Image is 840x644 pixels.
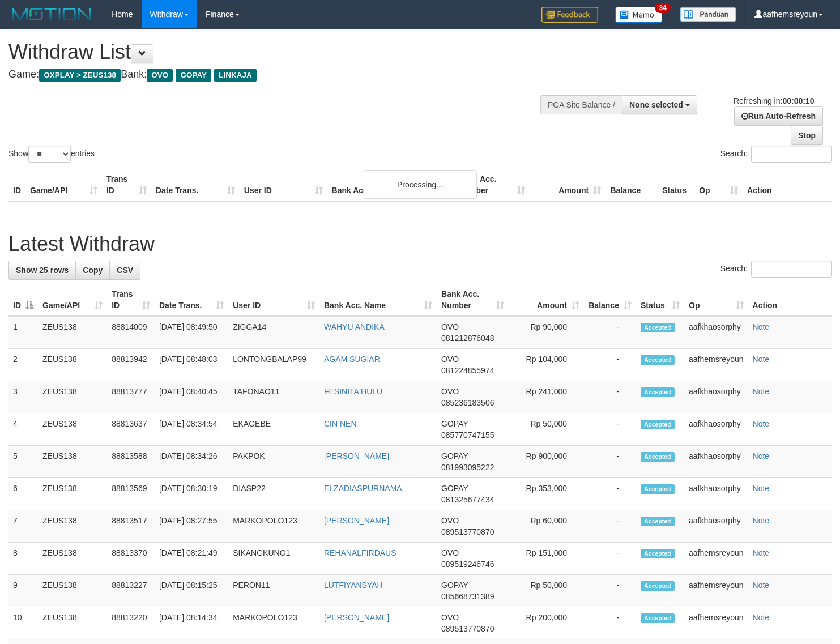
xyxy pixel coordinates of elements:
[441,495,494,504] span: Copy 081325677434 to clipboard
[509,316,584,349] td: Rp 90,000
[441,387,459,396] span: OVO
[684,413,748,446] td: aafkhaosorphy
[228,607,319,639] td: MARKOPOLO123
[753,613,770,622] a: Note
[8,69,549,80] h4: Game: Bank:
[107,543,155,575] td: 88813370
[743,169,832,201] th: Action
[107,575,155,607] td: 88813227
[441,548,459,557] span: OVO
[641,420,675,429] span: Accepted
[324,548,396,557] a: REHANALFIRDAUS
[615,7,663,23] img: Button%20Memo.svg
[684,478,748,510] td: aafkhaosorphy
[8,146,95,163] label: Show entries
[441,322,459,331] span: OVO
[641,517,675,526] span: Accepted
[38,349,107,381] td: ZEUS138
[684,349,748,381] td: aafhemsreyoun
[38,413,107,446] td: ZEUS138
[748,284,832,316] th: Action
[641,355,675,365] span: Accepted
[753,322,770,331] a: Note
[584,478,636,510] td: -
[8,284,38,316] th: ID: activate to sort column descending
[324,484,402,493] a: ELZADIASPURNAMA
[509,381,584,413] td: Rp 241,000
[584,543,636,575] td: -
[155,316,228,349] td: [DATE] 08:49:50
[680,7,736,22] img: panduan.png
[117,266,133,275] span: CSV
[441,560,494,569] span: Copy 089519246746 to clipboard
[102,169,151,201] th: Trans ID
[584,381,636,413] td: -
[584,413,636,446] td: -
[107,381,155,413] td: 88813777
[641,323,675,332] span: Accepted
[684,284,748,316] th: Op: activate to sort column ascending
[319,284,437,316] th: Bank Acc. Name: activate to sort column ascending
[39,69,121,82] span: OXPLAY > ZEUS138
[107,478,155,510] td: 88813569
[8,169,25,201] th: ID
[684,543,748,575] td: aafhemsreyoun
[155,510,228,543] td: [DATE] 08:27:55
[641,452,675,462] span: Accepted
[441,451,468,460] span: GOPAY
[584,607,636,639] td: -
[324,387,382,396] a: FESINITA HULU
[324,581,383,590] a: LUTFIYANSYAH
[324,613,389,622] a: [PERSON_NAME]
[684,510,748,543] td: aafkhaosorphy
[441,430,494,440] span: Copy 085770747155 to clipboard
[636,284,684,316] th: Status: activate to sort column ascending
[509,478,584,510] td: Rp 353,000
[8,316,38,349] td: 1
[155,284,228,316] th: Date Trans.: activate to sort column ascending
[629,100,683,109] span: None selected
[441,484,468,493] span: GOPAY
[228,543,319,575] td: SIKANGKUNG1
[8,413,38,446] td: 4
[441,581,468,590] span: GOPAY
[8,478,38,510] td: 6
[441,516,459,525] span: OVO
[107,284,155,316] th: Trans ID: activate to sort column ascending
[509,446,584,478] td: Rp 900,000
[753,484,770,493] a: Note
[694,169,743,201] th: Op
[155,349,228,381] td: [DATE] 08:48:03
[28,146,71,163] select: Showentries
[641,613,675,623] span: Accepted
[228,381,319,413] td: TAFONAO11
[324,322,385,331] a: WAHYU ANDIKA
[509,543,584,575] td: Rp 151,000
[753,387,770,396] a: Note
[214,69,257,82] span: LINKAJA
[622,95,697,114] button: None selected
[540,95,622,114] div: PGA Site Balance /
[107,413,155,446] td: 88813637
[38,575,107,607] td: ZEUS138
[155,446,228,478] td: [DATE] 08:34:26
[8,349,38,381] td: 2
[541,7,598,23] img: Feedback.jpg
[228,413,319,446] td: EKAGEBE
[38,284,107,316] th: Game/API: activate to sort column ascending
[8,510,38,543] td: 7
[38,510,107,543] td: ZEUS138
[641,549,675,558] span: Accepted
[753,419,770,428] a: Note
[509,413,584,446] td: Rp 50,000
[734,96,814,105] span: Refreshing in:
[107,510,155,543] td: 88813517
[8,233,832,255] h1: Latest Withdraw
[753,451,770,460] a: Note
[228,284,319,316] th: User ID: activate to sort column ascending
[753,581,770,590] a: Note
[38,607,107,639] td: ZEUS138
[8,607,38,639] td: 10
[441,334,494,343] span: Copy 081212876048 to clipboard
[684,316,748,349] td: aafkhaosorphy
